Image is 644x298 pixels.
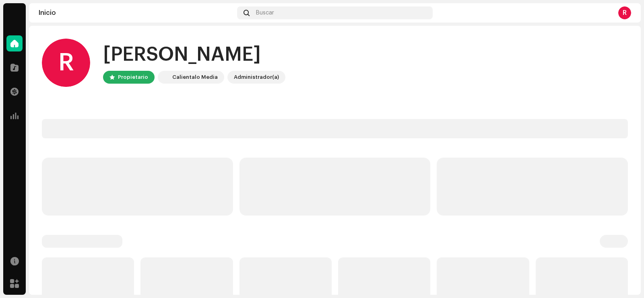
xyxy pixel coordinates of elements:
[118,72,148,82] div: Propietario
[159,72,169,82] img: 4d5a508c-c80f-4d99-b7fb-82554657661d
[103,42,285,68] div: [PERSON_NAME]
[234,72,279,82] div: Administrador(a)
[256,10,274,16] span: Buscar
[172,72,218,82] div: Calientalo Media
[39,10,234,16] div: Inicio
[618,6,631,19] div: R
[42,39,90,87] div: R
